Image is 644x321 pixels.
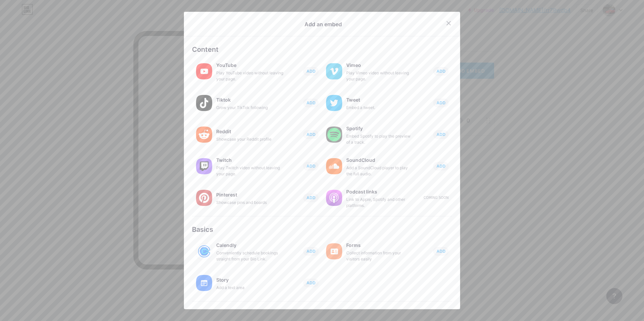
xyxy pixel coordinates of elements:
[437,163,446,169] span: ADD
[303,130,319,139] button: ADD
[216,275,284,285] div: Story
[216,70,284,82] div: Play YouTube video without leaving your page.
[346,155,414,165] div: SoundCloud
[346,241,414,250] div: Forms
[433,99,449,107] button: ADD
[346,197,414,209] div: Link to Apple, Spotify and other platforms.
[196,127,212,143] img: reddit
[326,190,342,206] img: podcastlinks
[424,195,449,200] div: Coming soon
[216,285,284,291] div: Add a text area
[304,20,342,28] div: Add an embed
[307,163,316,169] span: ADD
[346,61,414,70] div: Vimeo
[437,100,446,106] span: ADD
[307,280,316,286] span: ADD
[196,158,212,174] img: twitch
[326,158,342,174] img: soundcloud
[196,63,212,79] img: youtube
[346,187,414,197] div: Podcast links
[303,193,319,202] button: ADD
[307,132,316,137] span: ADD
[216,127,284,136] div: Reddit
[307,195,316,201] span: ADD
[437,68,446,74] span: ADD
[326,95,342,111] img: twitter
[303,99,319,107] button: ADD
[346,133,414,145] div: Embed Spotify to play the preview of a track.
[433,67,449,76] button: ADD
[303,247,319,256] button: ADD
[307,100,316,106] span: ADD
[216,155,284,165] div: Twitch
[196,275,212,291] img: story
[346,70,414,82] div: Play Vimeo video without leaving your page.
[326,127,342,143] img: spotify
[216,241,284,250] div: Calendly
[433,162,449,171] button: ADD
[216,190,284,200] div: Pinterest
[346,95,414,105] div: Tweet
[307,248,316,254] span: ADD
[433,247,449,256] button: ADD
[437,132,446,137] span: ADD
[346,250,414,262] div: Collect information from your visitors easily
[216,200,284,206] div: Showcase pins and boards
[196,190,212,206] img: pinterest
[192,224,452,235] div: Basics
[216,136,284,142] div: Showcase your Reddit profile
[303,162,319,171] button: ADD
[437,248,446,254] span: ADD
[303,67,319,76] button: ADD
[216,105,284,111] div: Grow your TikTok following
[326,243,342,259] img: forms
[196,95,212,111] img: tiktok
[216,95,284,105] div: Tiktok
[303,279,319,287] button: ADD
[346,124,414,133] div: Spotify
[216,165,284,177] div: Play Twitch video without leaving your page.
[192,44,452,55] div: Content
[216,250,284,262] div: Conveniently schedule bookings straight from your Bio Link.
[196,243,212,259] img: calendly
[346,105,414,111] div: Embed a tweet.
[326,63,342,79] img: vimeo
[433,130,449,139] button: ADD
[346,165,414,177] div: Add a SoundCloud player to play the full audio.
[216,61,284,70] div: YouTube
[307,68,316,74] span: ADD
